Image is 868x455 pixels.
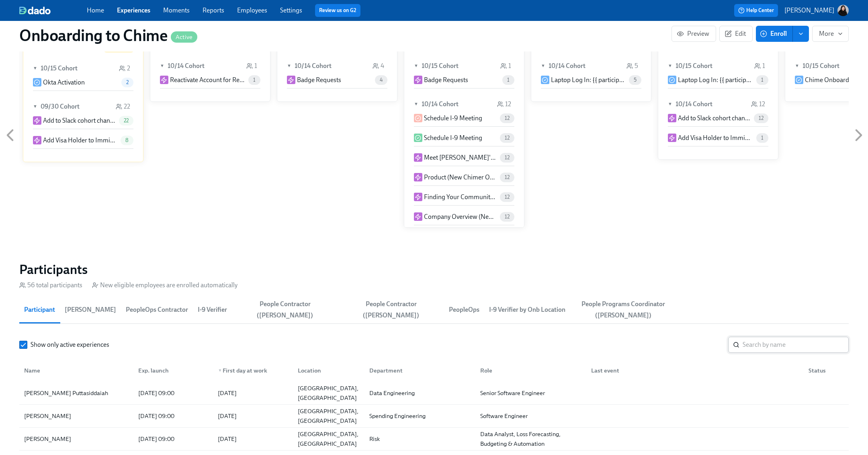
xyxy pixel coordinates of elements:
[287,62,293,70] span: ▼
[738,6,774,14] span: Help Center
[291,362,363,379] div: Location
[784,6,834,15] p: [PERSON_NAME]
[160,62,166,70] span: ▼
[422,62,459,70] h6: 10/15 Cohort
[117,6,150,14] a: Experiences
[588,366,802,375] div: Last event
[678,114,751,123] p: Add to Slack cohort channel
[24,304,55,315] span: Participant
[119,117,133,124] span: 22
[422,100,459,109] h6: 10/14 Cohort
[19,428,849,451] div: [PERSON_NAME][DATE] 09:00[DATE][GEOGRAPHIC_DATA], [GEOGRAPHIC_DATA]RiskData Analyst, Loss Forecas...
[171,34,197,40] span: Active
[802,362,847,379] div: Status
[237,6,267,14] a: Employees
[676,100,712,109] h6: 10/14 Cohort
[837,5,849,16] img: AOh14GiodkOkFx4zVn8doSxjASm1eOsX4PZSRn4Qo-OE=s96-c
[132,362,211,379] div: Exp. launch
[793,26,809,42] button: enroll
[756,26,793,42] button: Enroll
[218,411,237,421] div: [DATE]
[366,411,474,421] div: Spending Engineering
[551,76,626,84] p: Laptop Log In: {{ participant.startDate | MMM DD, YYYY }}
[541,62,547,70] span: ▼
[805,366,847,375] div: Status
[500,135,514,141] span: 12
[363,362,474,379] div: Department
[116,102,130,111] div: 22
[21,411,132,421] div: [PERSON_NAME]
[19,6,87,14] a: dado
[671,26,716,42] button: Preview
[121,79,133,85] span: 2
[295,62,332,70] h6: 10/14 Cohort
[19,26,197,45] h1: Onboarding to Chime
[497,100,511,109] div: 12
[168,62,205,70] h6: 10/14 Cohort
[19,261,849,278] h2: Participants
[343,299,439,321] span: People Contractor ([PERSON_NAME])
[215,366,291,375] div: First day at work
[424,193,497,202] p: Finding Your Community at [GEOGRAPHIC_DATA] (New Chimer Onboarding)
[502,77,514,83] span: 1
[375,77,387,83] span: 4
[92,281,237,290] div: New eligible employees are enrolled automatically
[424,114,482,123] p: Schedule I-9 Meeting
[477,429,585,449] div: Data Analyst, Loss Forecasting, Budgeting & Automation
[295,406,363,426] div: [GEOGRAPHIC_DATA], [GEOGRAPHIC_DATA]
[629,77,641,83] span: 5
[668,100,674,109] span: ▼
[295,429,363,449] div: [GEOGRAPHIC_DATA], [GEOGRAPHIC_DATA]
[626,62,638,70] div: 5
[19,281,82,290] div: 56 total participants
[585,362,802,379] div: Last event
[31,340,109,349] span: Show only active experiences
[756,135,768,141] span: 1
[366,434,474,444] div: Risk
[751,100,765,109] div: 12
[170,76,245,84] p: Reactivate Account for Rehire - {{ participant.startDate | MM/DD/YYYY }}
[203,6,224,14] a: Reports
[43,136,117,145] p: Add Visa Holder to Immigration Channel
[126,304,188,315] span: PeopleOps Contractor
[719,26,753,42] button: Edit
[424,212,497,221] p: Company Overview (New Chimer Onboarding)
[819,30,842,38] span: More
[754,115,768,121] span: 12
[135,434,211,444] div: [DATE] 09:00
[726,30,746,38] span: Edit
[678,76,753,84] p: Laptop Log In: {{ participant.startDate | MMM DD, YYYY }}
[477,388,585,398] div: Senior Software Engineer
[163,6,190,14] a: Moments
[477,366,585,375] div: Role
[237,299,333,321] span: People Contractor ([PERSON_NAME])
[87,6,104,14] a: Home
[754,62,765,70] div: 1
[500,194,514,200] span: 12
[43,116,116,125] p: Add to Slack cohort channel
[366,366,474,375] div: Department
[414,62,420,70] span: ▼
[21,388,132,398] div: [PERSON_NAME] Puttasiddaiah
[500,115,514,121] span: 12
[477,411,585,421] div: Software Engineer
[19,405,849,428] div: [PERSON_NAME][DATE] 09:00[DATE][GEOGRAPHIC_DATA], [GEOGRAPHIC_DATA]Spending EngineeringSoftware E...
[135,388,211,398] div: [DATE] 09:00
[812,26,849,42] button: More
[211,362,291,379] div: ▼First day at work
[784,5,849,16] button: [PERSON_NAME]
[41,64,78,73] h6: 10/15 Cohort
[297,76,341,84] p: Badge Requests
[676,62,712,70] h6: 10/15 Cohort
[414,100,420,109] span: ▼
[41,102,80,111] h6: 09/30 Cohort
[489,304,565,315] span: I-9 Verifier by Onb Location
[21,434,132,444] div: [PERSON_NAME]
[21,366,132,375] div: Name
[295,366,363,375] div: Location
[218,388,237,398] div: [DATE]
[43,78,85,87] p: Okta Activation
[449,304,479,315] span: PeopleOps
[802,62,839,70] h6: 10/15 Cohort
